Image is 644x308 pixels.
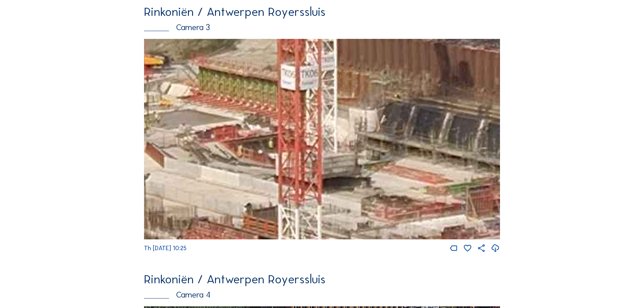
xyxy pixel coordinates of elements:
[144,23,500,32] div: Camera 3
[144,6,500,18] div: Rinkoniën / Antwerpen Royerssluis
[144,244,187,252] span: Th [DATE] 10:25
[144,39,500,239] img: Image
[144,273,500,285] div: Rinkoniën / Antwerpen Royerssluis
[144,291,500,299] div: Camera 4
